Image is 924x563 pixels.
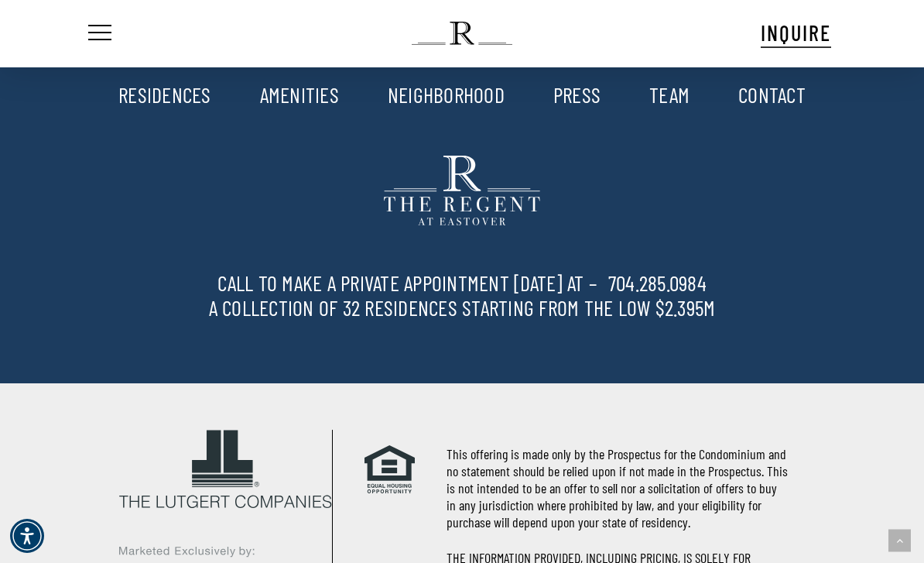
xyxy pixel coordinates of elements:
[553,81,601,108] a: PRESS
[85,26,111,42] a: Navigation Menu
[649,81,690,108] a: TEAM
[260,81,339,108] a: AMENITIES
[388,81,505,108] a: NEIGHBORHOOD
[118,81,211,108] a: RESIDENCES
[412,22,512,45] img: The Regent
[888,530,911,552] a: Back to top
[761,18,831,48] a: INQUIRE
[761,19,831,46] span: INQUIRE
[738,81,806,108] a: CONTACT
[74,272,851,297] span: Call to Make a Private Appointment [DATE] at –
[10,519,44,553] div: Accessibility Menu
[74,297,851,318] span: A Collection of 32 Residences Starting From the Low $2.395M
[447,445,789,530] p: This offering is made only by the Prospectus for the Condominium and no statement should be relie...
[608,269,707,296] a: 704.285.0984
